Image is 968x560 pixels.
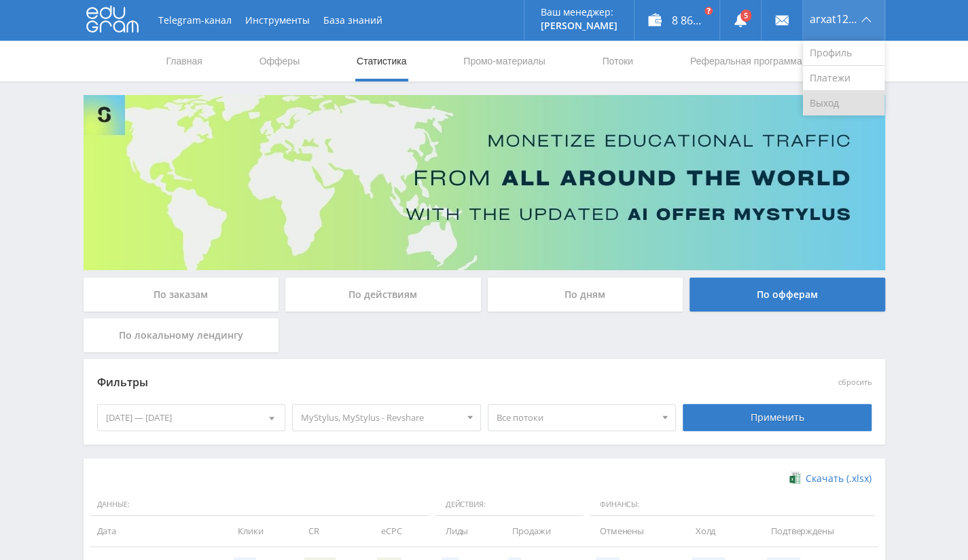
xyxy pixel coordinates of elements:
[368,516,431,546] td: eCPC
[590,493,875,517] span: Финансы:
[355,41,408,81] a: Статистика
[435,493,583,517] span: Действия:
[541,20,617,31] p: [PERSON_NAME]
[84,95,885,270] img: Banner
[462,41,546,81] a: Промо-материалы
[258,41,302,81] a: Офферы
[689,41,804,81] a: Реферальная программа
[97,373,677,393] div: Фильтры
[806,473,872,484] span: Скачать (.xlsx)
[84,318,279,352] div: По локальному лендингу
[803,66,884,91] a: Платежи
[295,516,368,546] td: CR
[497,405,656,430] span: Все потоки
[689,278,885,312] div: По офферам
[90,516,225,546] td: Дата
[586,516,682,546] td: Отменены
[301,405,460,430] span: MyStylus, MyStylus - Revshare
[838,378,872,387] button: сбросить
[432,516,499,546] td: Лиды
[789,471,801,485] img: xlsx
[541,7,617,18] p: Ваш менеджер:
[683,404,872,431] div: Применить
[98,405,285,430] div: [DATE] — [DATE]
[757,516,878,546] td: Подтверждены
[682,516,757,546] td: Холд
[165,41,204,81] a: Главная
[789,472,871,485] a: Скачать (.xlsx)
[224,516,295,546] td: Клики
[84,278,279,312] div: По заказам
[90,493,429,517] span: Данные:
[499,516,586,546] td: Продажи
[285,278,481,312] div: По действиям
[600,41,634,81] a: Потоки
[810,14,857,24] span: arxat1268
[803,91,884,115] a: Выход
[803,41,884,66] a: Профиль
[488,278,683,312] div: По дням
